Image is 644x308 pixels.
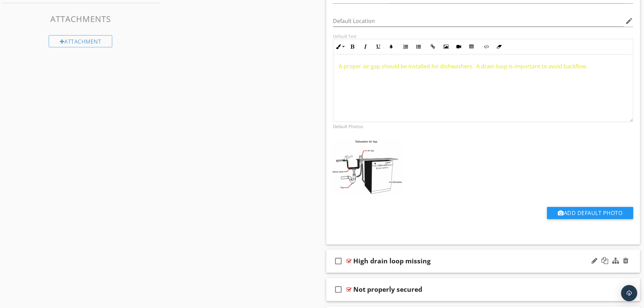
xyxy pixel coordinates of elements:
[333,123,363,129] label: Default Photos
[439,40,452,53] button: Insert Image (Ctrl+P)
[353,257,431,265] div: High drain loop missing
[331,139,404,196] img: dishwasherairgap_1.jpg
[333,16,624,27] input: Default Location
[333,40,346,53] button: Inline Style
[333,281,344,298] i: check_box_outline_blank
[412,40,425,53] button: Unordered List
[49,35,113,47] div: Attachment
[625,17,633,25] i: edit
[339,63,587,70] span: A proper air gap should be installed for dishwashers. A drain loop is important to avoid backflow.
[353,285,422,293] div: Not properly secured
[480,40,493,53] button: Code View
[427,40,439,53] button: Insert Link (Ctrl+K)
[346,40,359,53] button: Bold (Ctrl+B)
[372,40,385,53] button: Underline (Ctrl+U)
[399,40,412,53] button: Ordered List
[621,285,637,301] div: Open Intercom Messenger
[465,40,478,53] button: Insert Table
[547,207,633,219] button: Add Default Photo
[333,33,634,39] div: Default Text
[385,40,398,53] button: Colors
[333,253,344,269] i: check_box_outline_blank
[359,40,372,53] button: Italic (Ctrl+I)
